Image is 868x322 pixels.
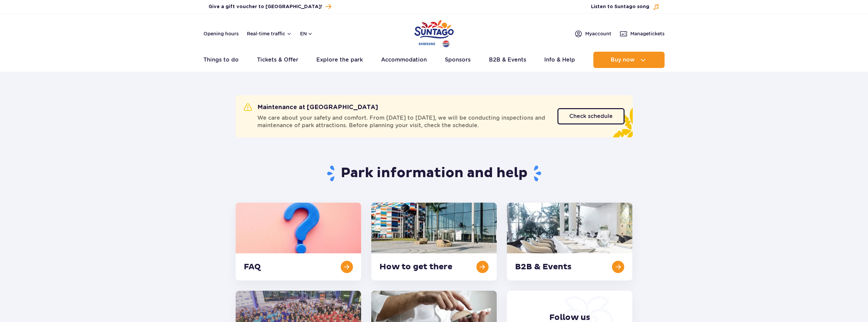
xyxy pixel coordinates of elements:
[544,52,575,68] a: Info & Help
[236,165,633,182] h1: Park information and help
[257,52,298,68] a: Tickets & Offer
[585,30,611,37] span: My account
[591,3,649,10] span: Listen to Suntago song
[569,114,613,119] span: Check schedule
[445,52,471,68] a: Sponsors
[557,108,625,124] a: Check schedule
[257,114,549,129] span: We care about your safety and comfort. From [DATE] to [DATE], we will be conducting inspections a...
[244,103,378,112] h2: Maintenance at [GEOGRAPHIC_DATA]
[611,57,635,63] span: Buy now
[574,30,611,38] a: Myaccount
[209,3,322,10] span: Give a gift voucher to [GEOGRAPHIC_DATA]!
[619,30,665,38] a: Managetickets
[591,3,659,10] button: Listen to Suntago song
[414,17,454,48] a: Park of Poland
[316,52,363,68] a: Explore the park
[203,52,239,68] a: Things to do
[300,30,313,37] button: en
[247,31,292,36] button: Real-time traffic
[203,30,239,37] a: Opening hours
[630,30,665,37] span: Manage tickets
[593,52,665,68] button: Buy now
[489,52,526,68] a: B2B & Events
[381,52,427,68] a: Accommodation
[209,2,331,11] a: Give a gift voucher to [GEOGRAPHIC_DATA]!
